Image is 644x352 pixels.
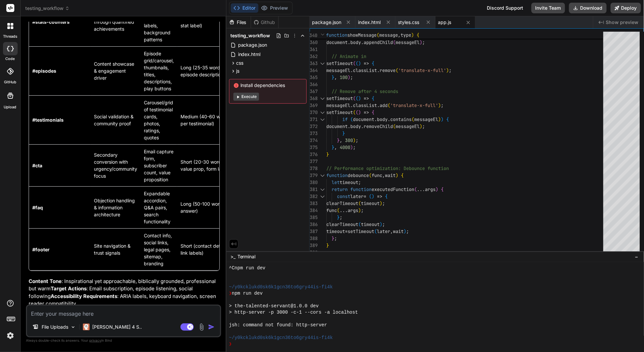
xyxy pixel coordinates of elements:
[425,186,436,192] span: args
[236,68,239,74] span: js
[372,186,414,192] span: executedFunction
[32,163,42,168] strong: #cta
[380,200,382,206] span: )
[141,144,177,186] td: Email capture form, subscriber count, value proposition
[348,74,350,80] span: )
[310,207,318,214] div: 384
[390,116,412,122] span: contains
[177,228,237,270] td: Short (contact details, link labels)
[364,109,369,115] span: =>
[310,39,318,46] div: 360
[382,200,385,206] span: ;
[91,46,141,95] td: Content showcase & engagement driver
[569,3,607,13] button: Download
[332,186,348,192] span: return
[32,68,56,74] strong: #episodes
[251,19,278,26] div: Github
[446,116,449,122] span: {
[70,324,76,330] img: Pick Models
[89,338,101,342] span: privacy
[353,144,356,150] span: ;
[382,172,385,178] span: ,
[606,19,639,26] span: Show preview
[229,290,232,297] span: ❯
[91,95,141,144] td: Social validation & community proof
[310,214,318,221] div: 385
[398,67,446,73] span: 'translate-x-full'
[388,116,390,122] span: .
[310,242,318,249] div: 389
[208,324,215,330] img: icon
[364,95,369,101] span: =>
[393,228,404,234] span: wait
[141,95,177,144] td: Carousel/grid of testimonial cards, photos, ratings, quotes
[350,67,353,73] span: .
[51,285,87,292] strong: Target Actions
[326,207,337,213] span: func
[310,158,318,165] div: 377
[310,109,318,116] div: 370
[310,179,318,186] div: 380
[342,116,348,122] span: if
[356,60,358,66] span: (
[417,186,425,192] span: ...
[412,32,414,38] span: )
[326,32,348,38] span: function
[396,67,398,73] span: (
[310,151,318,158] div: 376
[377,228,390,234] span: later
[32,247,50,252] strong: #footer
[337,137,340,143] span: }
[361,39,364,45] span: .
[91,186,141,228] td: Objection handling & information architecture
[377,102,380,108] span: .
[236,60,243,66] span: css
[353,109,356,115] span: (
[361,221,380,227] span: timeout
[334,74,337,80] span: ,
[364,123,393,129] span: removeChild
[420,123,422,129] span: )
[449,67,452,73] span: ;
[356,137,358,143] span: ;
[361,200,380,206] span: timeout
[237,253,256,260] span: Terminal
[372,172,382,178] span: func
[398,32,401,38] span: ,
[229,309,358,316] span: > http-server -p 3000 -c-1 --cors -a localhost
[350,39,361,45] span: body
[350,193,364,199] span: later
[32,117,64,123] strong: #testimonials
[229,265,266,271] span: ^Cnpm run dev
[348,39,350,45] span: .
[353,60,356,66] span: (
[388,102,390,108] span: (
[92,324,142,330] p: [PERSON_NAME] 4 S..
[29,278,62,284] strong: Content Tone
[233,82,302,89] span: Install dependencies
[385,172,396,178] span: wait
[310,228,318,235] div: 387
[358,109,361,115] span: )
[318,109,327,116] div: Click to collapse the range.
[310,53,318,60] div: 362
[396,172,398,178] span: )
[310,95,318,102] div: 368
[350,186,372,192] span: function
[358,60,361,66] span: )
[318,193,327,200] div: Click to collapse the range.
[229,303,319,309] span: > the-talented-servant@1.0.0 dev
[32,19,70,25] strong: #stats-counters
[398,19,420,26] span: styles.css
[385,193,388,199] span: {
[396,123,420,129] span: messageEl
[337,207,340,213] span: (
[390,228,393,234] span: ,
[372,109,374,115] span: {
[32,205,43,210] strong: #faq
[4,79,16,85] label: GitHub
[326,221,358,227] span: clearTimeout
[372,193,374,199] span: )
[412,116,414,122] span: (
[230,32,270,39] span: testing_workflow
